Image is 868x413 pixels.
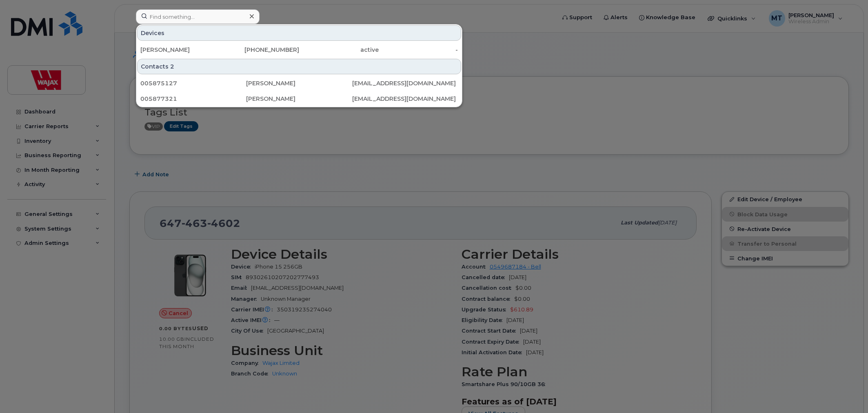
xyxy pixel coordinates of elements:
div: [PHONE_NUMBER] [220,46,300,54]
div: - [379,46,458,54]
div: Contacts [137,59,461,74]
div: [PERSON_NAME] [246,95,352,103]
div: 005875127 [140,79,246,87]
div: [PERSON_NAME] [246,79,352,87]
a: [PERSON_NAME][PHONE_NUMBER]active- [137,42,461,57]
a: 005875127[PERSON_NAME][EMAIL_ADDRESS][DOMAIN_NAME] [137,76,461,91]
div: [PERSON_NAME] [140,46,220,54]
div: [EMAIL_ADDRESS][DOMAIN_NAME] [352,79,458,87]
a: 005877321[PERSON_NAME][EMAIL_ADDRESS][DOMAIN_NAME] [137,91,461,106]
div: [EMAIL_ADDRESS][DOMAIN_NAME] [352,95,458,103]
span: 2 [170,62,174,71]
div: Devices [137,25,461,41]
div: active [299,46,379,54]
div: 005877321 [140,95,246,103]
